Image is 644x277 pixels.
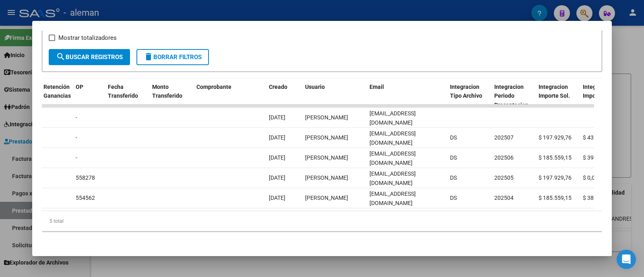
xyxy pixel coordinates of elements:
span: DS [450,174,457,181]
datatable-header-cell: Retención Ganancias [40,78,72,114]
span: Monto Transferido [152,84,182,99]
span: [DATE] [269,154,285,161]
div: 5 total [42,211,602,231]
span: $ 185.559,15 [539,154,572,161]
span: [PERSON_NAME] [305,195,348,201]
mat-icon: search [56,52,66,62]
button: Borrar Filtros [136,49,209,65]
span: [DATE] [269,195,285,201]
datatable-header-cell: Integracion Tipo Archivo [447,78,491,114]
span: $ 383.488,91 [583,195,616,201]
span: 558278 [76,174,95,181]
mat-icon: delete [144,52,153,62]
span: [DATE] [269,114,285,121]
span: Mostrar totalizadores [58,33,117,43]
span: Comprobante [196,84,231,90]
span: $ 39.517,04 [583,154,613,161]
datatable-header-cell: Monto Transferido [149,78,193,114]
span: [EMAIL_ADDRESS][DOMAIN_NAME] [369,191,416,206]
span: $ 0,00 [583,174,598,181]
span: Buscar Registros [56,53,123,61]
span: DS [450,134,457,141]
span: Integracion Importe Sol. [539,84,570,99]
span: $ 432.971,35 [583,134,616,141]
span: Retención Ganancias [43,84,71,99]
span: Fecha Transferido [108,84,138,99]
span: $ 185.559,15 [539,195,572,201]
span: Integracion Tipo Archivo [450,84,482,99]
datatable-header-cell: Comprobante [193,78,266,114]
datatable-header-cell: OP [72,78,105,114]
span: [DATE] [269,134,285,141]
span: Integracion Importe Liq. [583,84,614,99]
span: - [76,134,77,141]
span: - [76,154,77,161]
span: [EMAIL_ADDRESS][DOMAIN_NAME] [369,110,416,126]
span: OP [76,84,83,90]
span: - [76,114,77,121]
span: [PERSON_NAME] [305,134,348,141]
datatable-header-cell: Integracion Importe Liq. [580,78,624,114]
span: Usuario [305,84,325,90]
span: Integracion Periodo Presentacion [494,84,528,109]
span: $ 197.929,76 [539,174,572,181]
datatable-header-cell: Email [366,78,447,114]
span: DS [450,195,457,201]
datatable-header-cell: Integracion Importe Sol. [535,78,580,114]
span: [PERSON_NAME] [305,154,348,161]
span: [PERSON_NAME] [305,114,348,121]
span: [PERSON_NAME] [305,174,348,181]
div: Open Intercom Messenger [617,250,636,269]
datatable-header-cell: Fecha Transferido [105,78,149,114]
span: $ 197.929,76 [539,134,572,141]
span: [EMAIL_ADDRESS][DOMAIN_NAME] [369,170,416,186]
span: 202506 [494,154,514,161]
span: [DATE] [269,174,285,181]
span: Email [369,84,384,90]
span: 554562 [76,195,95,201]
span: Creado [269,84,287,90]
span: [EMAIL_ADDRESS][DOMAIN_NAME] [369,130,416,146]
span: 202504 [494,195,514,201]
button: Buscar Registros [49,49,130,65]
span: DS [450,154,457,161]
span: [EMAIL_ADDRESS][DOMAIN_NAME] [369,150,416,166]
datatable-header-cell: Usuario [302,78,366,114]
span: 202507 [494,134,514,141]
datatable-header-cell: Integracion Periodo Presentacion [491,78,535,114]
span: 202505 [494,174,514,181]
span: Borrar Filtros [144,53,202,61]
datatable-header-cell: Creado [266,78,302,114]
